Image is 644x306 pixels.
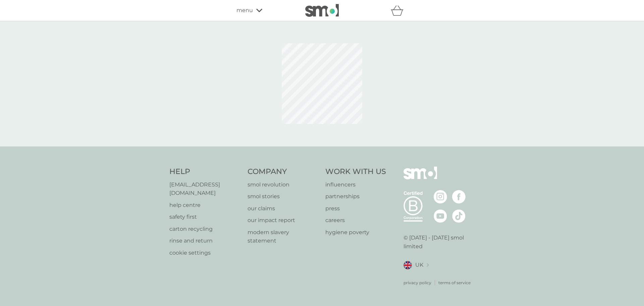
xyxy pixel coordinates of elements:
h4: Help [169,167,241,177]
a: smol revolution [248,180,319,189]
a: partnerships [325,192,386,201]
p: © [DATE] - [DATE] smol limited [404,233,475,251]
h4: Company [248,167,319,177]
a: terms of service [438,279,471,286]
div: basket [391,4,408,17]
a: influencers [325,180,386,189]
a: modern slavery statement [248,228,319,245]
a: our impact report [248,216,319,225]
span: UK [415,261,423,269]
a: rinse and return [169,236,241,245]
a: hygiene poverty [325,228,386,237]
a: carton recycling [169,225,241,233]
img: visit the smol Youtube page [434,209,447,223]
a: our claims [248,204,319,213]
img: visit the smol Facebook page [452,190,466,204]
a: help centre [169,201,241,210]
a: [EMAIL_ADDRESS][DOMAIN_NAME] [169,180,241,198]
img: select a new location [427,263,429,267]
img: visit the smol Tiktok page [452,209,466,223]
a: cookie settings [169,249,241,257]
img: UK flag [404,261,412,269]
a: press [325,204,386,213]
a: careers [325,216,386,225]
img: smol [404,167,437,189]
img: smol [305,4,339,17]
span: menu [236,6,253,15]
a: smol stories [248,192,319,201]
h4: Work With Us [325,167,386,177]
a: privacy policy [404,279,431,286]
img: visit the smol Instagram page [434,190,447,204]
a: safety first [169,213,241,221]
